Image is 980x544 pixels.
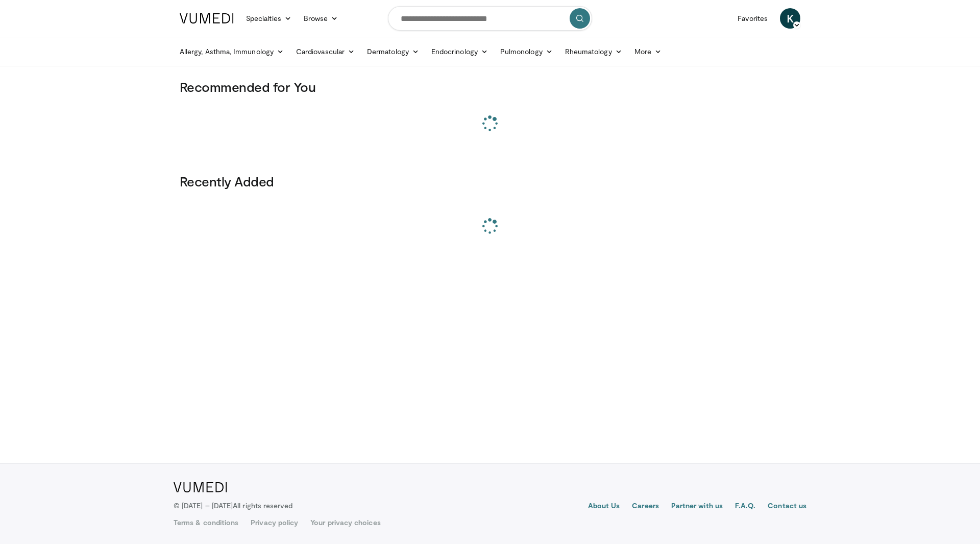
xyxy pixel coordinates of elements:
a: K [780,8,800,29]
a: Privacy policy [251,517,298,528]
a: Contact us [768,501,806,513]
a: F.A.Q. [735,501,755,513]
a: About Us [588,501,620,513]
a: Partner with us [671,501,723,513]
a: Browse [298,8,345,29]
input: Search topics, interventions [388,6,592,31]
a: Specialties [240,8,298,29]
img: VuMedi Logo [180,13,234,23]
a: Rheumatology [559,41,628,62]
a: Your privacy choices [310,517,380,528]
a: Careers [632,501,659,513]
a: Pulmonology [494,41,559,62]
a: More [628,41,668,62]
h3: Recently Added [180,173,800,190]
a: Allergy, Asthma, Immunology [174,41,290,62]
a: Terms & conditions [174,517,238,528]
h3: Recommended for You [180,79,800,95]
img: VuMedi Logo [174,482,227,492]
a: Dermatology [361,41,425,62]
span: All rights reserved [233,501,292,510]
p: © [DATE] – [DATE] [174,501,293,511]
a: Endocrinology [425,41,494,62]
a: Cardiovascular [290,41,361,62]
a: Favorites [731,8,774,29]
